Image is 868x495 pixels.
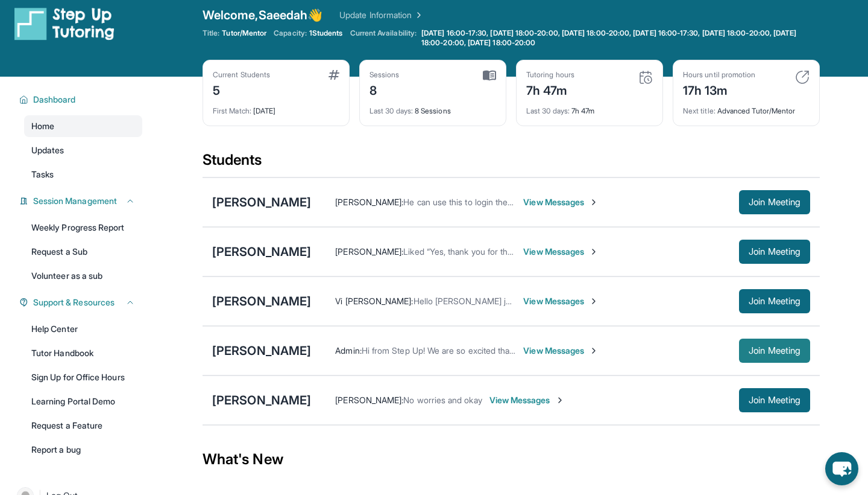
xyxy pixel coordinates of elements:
[309,28,343,38] span: 1 Students
[555,395,565,405] img: Chevron-Right
[683,106,715,115] span: Next title :
[212,342,311,359] div: [PERSON_NAME]
[203,28,219,38] span: Title:
[739,339,810,363] button: Join Meeting
[523,295,599,307] span: View Messages
[203,150,820,177] div: Students
[414,296,564,306] span: Hello [PERSON_NAME] joined the class
[419,28,820,48] a: [DATE] 16:00-17:30, [DATE] 18:00-20:00, [DATE] 18:00-20:00, [DATE] 16:00-17:30, [DATE] 18:00-20:0...
[370,106,413,115] span: Last 30 days :
[24,139,142,161] a: Updates
[749,248,800,255] span: Join Meeting
[335,246,403,257] span: [PERSON_NAME] :
[24,318,142,340] a: Help Center
[222,28,266,38] span: Tutor/Mentor
[212,293,311,310] div: [PERSON_NAME]
[739,240,810,264] button: Join Meeting
[339,9,424,21] a: Update Information
[589,197,599,207] img: Chevron-Right
[526,99,653,116] div: 7h 47m
[526,106,570,115] span: Last 30 days :
[749,347,800,354] span: Join Meeting
[24,115,142,137] a: Home
[421,28,817,48] span: [DATE] 16:00-17:30, [DATE] 18:00-20:00, [DATE] 18:00-20:00, [DATE] 16:00-17:30, [DATE] 18:00-20:0...
[638,70,653,85] img: card
[683,70,755,80] div: Hours until promotion
[31,120,54,132] span: Home
[33,296,115,308] span: Support & Resources
[24,164,142,185] a: Tasks
[370,80,400,99] div: 8
[335,345,361,356] span: Admin :
[24,415,142,436] a: Request a Feature
[213,106,251,115] span: First Match :
[739,190,810,214] button: Join Meeting
[28,296,135,308] button: Support & Resources
[589,346,599,356] img: Chevron-Right
[213,70,270,80] div: Current Students
[31,168,54,180] span: Tasks
[212,194,311,211] div: [PERSON_NAME]
[24,391,142,412] a: Learning Portal Demo
[213,80,270,99] div: 5
[526,80,574,99] div: 7h 47m
[203,433,820,486] div: What's New
[274,28,307,38] span: Capacity:
[483,70,496,81] img: card
[412,9,424,21] img: Chevron Right
[589,296,599,306] img: Chevron-Right
[523,246,599,258] span: View Messages
[24,342,142,364] a: Tutor Handbook
[335,395,403,405] span: [PERSON_NAME] :
[749,199,800,206] span: Join Meeting
[523,345,599,357] span: View Messages
[403,246,553,257] span: Liked “Yes, thank you for the reminder”
[589,247,599,257] img: Chevron-Right
[749,397,800,404] span: Join Meeting
[403,395,482,405] span: No worries and okay
[28,94,135,106] button: Dashboard
[739,289,810,313] button: Join Meeting
[212,243,311,260] div: [PERSON_NAME]
[24,366,142,388] a: Sign Up for Office Hours
[526,70,574,80] div: Tutoring hours
[14,7,115,40] img: logo
[203,7,322,24] span: Welcome, Saeedah 👋
[24,439,142,461] a: Report a bug
[213,99,339,116] div: [DATE]
[370,99,496,116] div: 8 Sessions
[24,241,142,263] a: Request a Sub
[825,452,858,485] button: chat-button
[28,195,135,207] button: Session Management
[683,99,810,116] div: Advanced Tutor/Mentor
[33,94,76,106] span: Dashboard
[403,197,539,207] span: He can use this to login the session
[33,195,117,207] span: Session Management
[749,298,800,305] span: Join Meeting
[335,296,413,306] span: Vi [PERSON_NAME] :
[489,394,565,406] span: View Messages
[24,217,142,238] a: Weekly Progress Report
[523,196,599,208] span: View Messages
[350,28,417,48] span: Current Availability:
[31,144,64,156] span: Updates
[739,388,810,412] button: Join Meeting
[24,265,142,287] a: Volunteer as a sub
[329,70,339,80] img: card
[795,70,810,85] img: card
[683,80,755,99] div: 17h 13m
[370,70,400,80] div: Sessions
[212,392,311,409] div: [PERSON_NAME]
[335,197,403,207] span: [PERSON_NAME] :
